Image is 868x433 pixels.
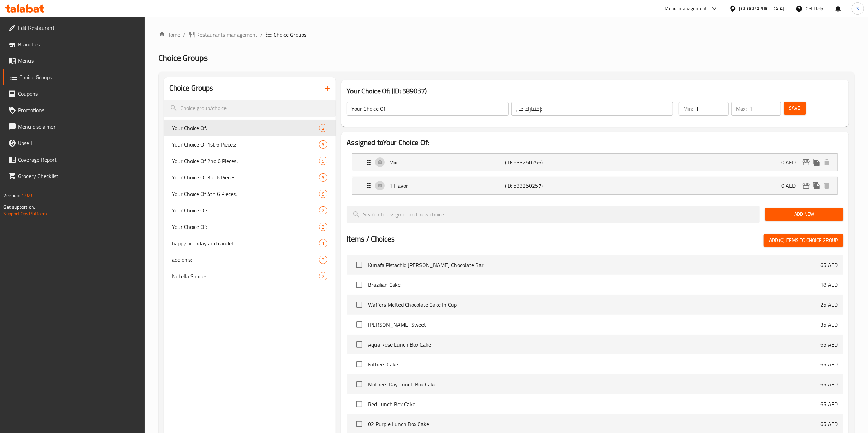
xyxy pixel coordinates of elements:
[172,140,319,149] span: Your Choice Of 1st 6 Pieces:
[3,85,145,102] a: Coupons
[352,397,367,411] span: Select choice
[347,234,395,244] h2: Items / Choices
[319,273,327,280] span: 2
[801,180,811,191] button: edit
[820,281,838,289] p: 18 AED
[3,118,145,135] a: Menu disclaimer
[368,320,820,329] span: [PERSON_NAME] Sweet
[319,125,327,131] span: 2
[319,240,327,247] span: 1
[820,380,838,388] p: 65 AED
[319,174,327,181] span: 9
[352,177,837,194] div: Expand
[183,31,186,39] li: /
[352,337,367,352] span: Select choice
[389,158,505,166] p: Mix
[811,180,822,191] button: duplicate
[172,173,319,182] span: Your Choice Of 3rd 6 Pieces:
[188,31,258,39] a: Restaurants management
[261,31,263,39] li: /
[822,180,832,191] button: delete
[319,224,327,230] span: 2
[18,139,139,147] span: Upsell
[164,251,336,268] div: add on's:2
[18,172,139,180] span: Grocery Checklist
[352,417,367,431] span: Select choice
[3,168,145,184] a: Grocery Checklist
[3,102,145,118] a: Promotions
[18,155,139,164] span: Coverage Report
[769,236,838,245] span: Add (0) items to choice group
[811,157,822,167] button: duplicate
[19,73,139,81] span: Choice Groups
[172,124,319,132] span: Your Choice Of:
[352,154,837,171] div: Expand
[319,272,327,280] div: Choices
[274,31,307,39] span: Choice Groups
[172,190,319,198] span: Your Choice Of 4th 6 Pieces:
[164,219,336,235] div: Your Choice Of:2
[347,85,843,96] h3: Your Choice Of: (ID: 589037)
[368,380,820,388] span: Mothers Day Lunch Box Cake
[319,158,327,164] span: 9
[172,272,319,280] span: Nutella Sauce:
[319,223,327,231] div: Choices
[319,141,327,148] span: 9
[801,157,811,167] button: edit
[347,174,843,197] li: Expand
[21,191,32,200] span: 1.0.0
[389,182,505,190] p: 1 Flavor
[771,210,838,219] span: Add New
[164,235,336,251] div: happy birthday and candel1
[352,258,367,272] span: Select choice
[781,158,801,166] p: 0 AED
[319,257,327,263] span: 2
[159,50,208,66] span: Choice Groups
[820,320,838,329] p: 35 AED
[3,209,47,218] a: Support.OpsPlatform
[3,69,145,85] a: Choice Groups
[319,256,327,264] div: Choices
[736,105,747,113] p: Max:
[352,297,367,312] span: Select choice
[683,105,693,113] p: Min:
[347,138,843,148] h2: Assigned to Your Choice Of:
[665,4,707,13] div: Menu-management
[18,90,139,98] span: Coupons
[164,153,336,169] div: Your Choice Of 2nd 6 Pieces:9
[3,36,145,52] a: Branches
[18,40,139,48] span: Branches
[368,340,820,349] span: Aqua Rose Lunch Box Cake
[820,340,838,349] p: 65 AED
[164,120,336,136] div: Your Choice Of:2
[159,31,181,39] a: Home
[347,151,843,174] li: Expand
[352,317,367,332] span: Select choice
[352,278,367,292] span: Select choice
[164,268,336,284] div: Nutella Sauce:2
[368,261,820,269] span: Kunafa Pistachio [PERSON_NAME] Chocolate Bar
[739,5,785,12] div: [GEOGRAPHIC_DATA]
[164,169,336,186] div: Your Choice Of 3rd 6 Pieces:9
[18,57,139,65] span: Menus
[765,208,843,221] button: Add New
[159,31,854,39] nav: breadcrumb
[505,158,582,166] p: (ID: 533250256)
[172,239,319,247] span: happy birthday and candel
[3,202,35,211] span: Get support on:
[319,191,327,197] span: 9
[164,186,336,202] div: Your Choice Of 4th 6 Pieces:9
[505,182,582,190] p: (ID: 533250257)
[368,400,820,408] span: Red Lunch Box Cake
[3,151,145,168] a: Coverage Report
[820,301,838,309] p: 25 AED
[164,136,336,153] div: Your Choice Of 1st 6 Pieces:9
[319,124,327,132] div: Choices
[3,52,145,69] a: Menus
[781,182,801,190] p: 0 AED
[368,360,820,368] span: Fathers Cake
[319,140,327,149] div: Choices
[172,223,319,231] span: Your Choice Of:
[18,122,139,131] span: Menu disclaimer
[3,20,145,36] a: Edit Restaurant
